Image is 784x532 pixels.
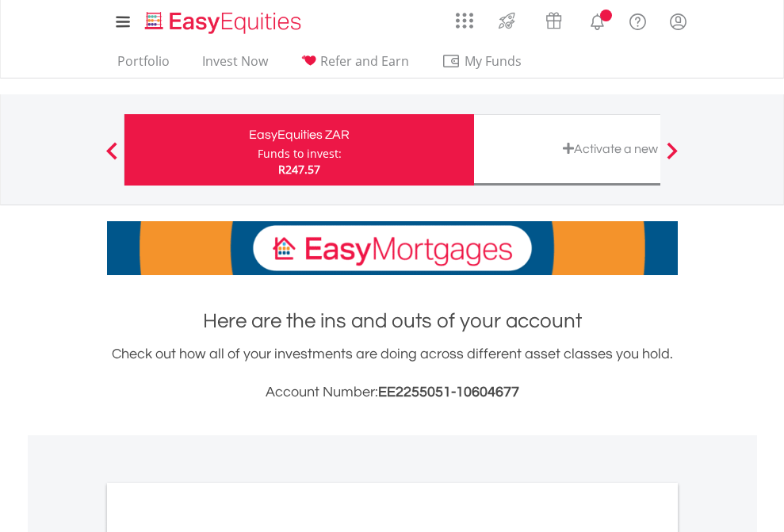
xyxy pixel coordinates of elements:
a: Vouchers [530,4,577,33]
h3: Account Number: [107,381,678,404]
a: Invest Now [196,53,274,78]
div: EasyEquities ZAR [134,124,465,146]
a: My Profile [658,4,698,39]
img: EasyMortage Promotion Banner [107,221,678,275]
a: Refer and Earn [294,53,415,78]
img: grid-menu-icon.svg [456,12,473,29]
div: Funds to invest: [258,146,342,162]
span: R247.57 [278,162,320,177]
div: Check out how all of your investments are doing across different asset classes you hold. [107,343,678,404]
a: Portfolio [111,53,176,78]
a: AppsGrid [446,4,484,29]
span: My Funds [442,51,545,71]
img: EasyEquities_Logo.png [142,10,308,36]
span: EE2255051-10604677 [378,385,519,400]
a: Notifications [577,4,618,36]
img: vouchers-v2.svg [541,8,567,33]
a: FAQ's and Support [618,4,658,36]
h1: Here are the ins and outs of your account [107,307,678,335]
a: Home page [139,4,308,36]
img: thrive-v2.svg [494,8,520,33]
span: Refer and Earn [320,52,409,70]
